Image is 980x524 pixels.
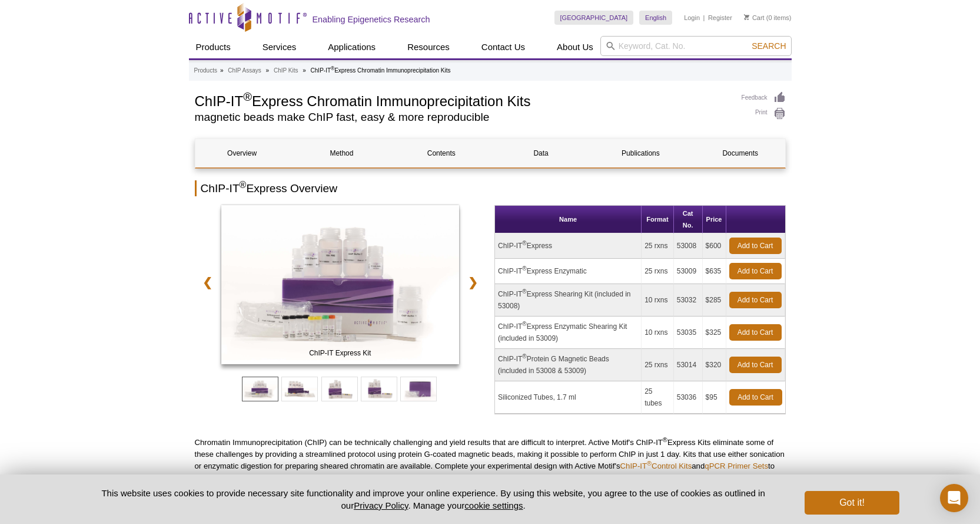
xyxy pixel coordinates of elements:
[642,317,674,349] td: 10 rxns
[522,321,526,327] sup: ®
[703,233,726,259] td: $600
[674,381,703,414] td: 53036
[522,240,526,246] sup: ®
[495,259,642,284] td: ChIP-IT Express Enzymatic
[642,259,674,284] td: 25 rxns
[228,65,261,76] a: ChIP Assays
[642,349,674,381] td: 25 rxns
[295,139,388,167] a: Method
[703,349,726,381] td: $320
[394,139,488,167] a: Contents
[195,269,220,296] a: ❮
[195,437,786,484] p: Chromatin Immunoprecipitation (ChIP) can be technically challenging and yield results that are di...
[620,462,692,470] a: ChIP-IT®Control Kits
[703,317,726,349] td: $325
[729,292,782,308] a: Add to Cart
[573,473,658,482] a: ChIP Kit Selection Guide
[684,14,700,22] a: Login
[274,65,298,76] a: ChIP Kits
[495,381,642,414] td: Siliconized Tubes, 1.7 ml
[703,381,726,414] td: $95
[594,139,687,167] a: Publications
[189,36,238,58] a: Products
[705,462,768,470] a: qPCR Primer Sets
[744,11,792,25] li: (0 items)
[805,491,899,515] button: Got it!
[674,259,703,284] td: 53009
[693,139,787,167] a: Documents
[729,389,782,406] a: Add to Cart
[600,36,792,56] input: Keyword, Cat. No.
[742,107,786,120] a: Print
[311,67,451,74] li: ChIP-IT Express Chromatin Immunoprecipitation Kits
[240,180,247,190] sup: ®
[220,67,224,74] li: »
[674,317,703,349] td: 53035
[647,460,652,467] sup: ®
[748,41,789,51] button: Search
[550,36,600,58] a: About Us
[729,357,782,373] a: Add to Cart
[195,180,786,196] h2: ChIP-IT Express Overview
[243,90,252,103] sup: ®
[522,265,526,272] sup: ®
[195,112,730,123] h2: magnetic beads make ChIP fast, easy & more reproducible
[642,284,674,317] td: 10 rxns
[522,353,526,360] sup: ®
[354,500,408,510] a: Privacy Policy
[522,288,526,295] sup: ®
[674,206,703,233] th: Cat No.
[674,284,703,317] td: 53032
[495,349,642,381] td: ChIP-IT Protein G Magnetic Beads (included in 53008 & 53009)
[663,436,667,443] sup: ®
[642,233,674,259] td: 25 rxns
[674,349,703,381] td: 53014
[752,41,786,51] span: Search
[708,14,732,22] a: Register
[195,91,730,109] h1: ChIP-IT Express Chromatin Immunoprecipitation Kits
[495,284,642,317] td: ChIP-IT Express Shearing Kit (included in 53008)
[194,65,217,76] a: Products
[224,347,457,359] span: ChIP-IT Express Kit
[495,317,642,349] td: ChIP-IT Express Enzymatic Shearing Kit (included in 53009)
[744,14,765,22] a: Cart
[474,36,532,58] a: Contact Us
[495,206,642,233] th: Name
[464,500,523,510] button: cookie settings
[321,36,383,58] a: Applications
[744,14,749,20] img: Your Cart
[221,205,460,364] img: ChIP-IT Express Kit
[729,263,782,279] a: Add to Cart
[703,206,726,233] th: Price
[642,206,674,233] th: Format
[195,139,289,167] a: Overview
[729,324,782,341] a: Add to Cart
[81,487,786,512] p: This website uses cookies to provide necessary site functionality and improve your online experie...
[460,269,486,296] a: ❯
[940,484,968,512] div: Open Intercom Messenger
[331,65,334,71] sup: ®
[221,205,460,368] a: ChIP-IT Express Kit
[313,14,430,25] h2: Enabling Epigenetics Research
[303,67,306,74] li: »
[255,36,304,58] a: Services
[742,91,786,104] a: Feedback
[400,36,457,58] a: Resources
[703,259,726,284] td: $635
[674,233,703,259] td: 53008
[495,233,642,259] td: ChIP-IT Express
[266,67,270,74] li: »
[642,381,674,414] td: 25 tubes
[703,11,705,25] li: |
[494,139,587,167] a: Data
[554,11,634,25] a: [GEOGRAPHIC_DATA]
[639,11,672,25] a: English
[703,284,726,317] td: $285
[729,238,782,254] a: Add to Cart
